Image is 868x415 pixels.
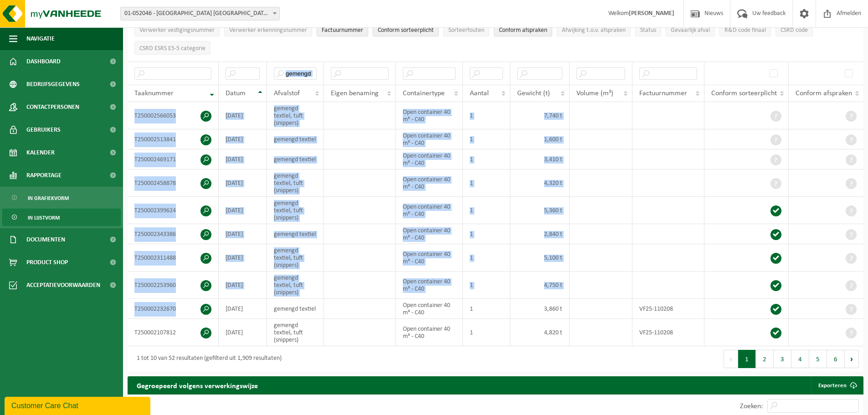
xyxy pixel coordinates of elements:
td: [DATE] [219,319,267,346]
td: gemengd textiel, tuft (snippers) [267,169,324,197]
span: Conform sorteerplicht [378,27,434,34]
td: 7,740 t [510,102,570,129]
td: Open container 40 m³ - C40 [396,244,463,272]
span: Sorteerfouten [448,27,484,34]
td: 1 [463,129,510,149]
td: [DATE] [219,272,267,299]
td: gemengd textiel [267,224,324,244]
button: 3 [774,350,791,368]
button: 1 [738,350,756,368]
td: 1,600 t [510,129,570,149]
button: FactuurnummerFactuurnummer: Activate to sort [317,23,368,36]
td: 4,320 t [510,169,570,197]
span: R&D code finaal [724,27,766,34]
td: gemengd textiel, tuft (snippers) [267,272,324,299]
span: Acceptatievoorwaarden [26,274,100,297]
span: Contactpersonen [26,96,79,118]
h2: Gegroepeerd volgens verwerkingswijze [128,376,267,394]
td: T250002107812 [128,319,219,346]
td: T250002232670 [128,299,219,319]
td: T250002399624 [128,197,219,224]
td: 1 [463,149,510,169]
td: 1 [463,197,510,224]
td: Open container 40 m³ - C40 [396,197,463,224]
span: Afwijking t.o.v. afspraken [562,27,626,34]
td: Open container 40 m³ - C40 [396,149,463,169]
span: Product Shop [26,251,68,274]
td: gemengd textiel [267,299,324,319]
span: Documenten [26,228,65,251]
button: CSRD ESRS E5-5 categorieCSRD ESRS E5-5 categorie: Activate to sort [134,41,211,55]
a: Exporteren [811,376,863,395]
span: Conform afspraken [499,27,547,34]
span: Status [640,27,656,34]
button: StatusStatus: Activate to sort [635,23,661,36]
td: [DATE] [219,244,267,272]
span: Rapportage [26,164,62,187]
td: VF25-110208 [632,299,704,319]
td: 5,360 t [510,197,570,224]
span: In lijstvorm [28,209,60,226]
td: [DATE] [219,224,267,244]
td: 1 [463,272,510,299]
td: Open container 40 m³ - C40 [396,102,463,129]
td: [DATE] [219,149,267,169]
span: Volume (m³) [576,90,613,97]
span: Navigatie [26,27,55,50]
span: Dashboard [26,50,61,73]
button: 4 [791,350,809,368]
button: R&D code finaalR&amp;D code finaal: Activate to sort [719,23,771,36]
button: Afwijking t.o.v. afsprakenAfwijking t.o.v. afspraken: Activate to sort [557,23,631,36]
span: Factuurnummer [639,90,687,97]
td: gemengd textiel, tuft (snippers) [267,197,324,224]
td: Open container 40 m³ - C40 [396,299,463,319]
td: Open container 40 m³ - C40 [396,319,463,346]
button: CSRD codeCSRD code: Activate to sort [776,23,813,36]
td: T250002469171 [128,149,219,169]
button: 5 [809,350,827,368]
label: Zoeken: [740,403,763,410]
span: Containertype [403,90,445,97]
td: 1 [463,224,510,244]
td: [DATE] [219,197,267,224]
button: 6 [827,350,845,368]
span: In grafiekvorm [28,190,69,207]
span: Taaknummer [134,90,174,97]
button: Verwerker erkenningsnummerVerwerker erkenningsnummer: Activate to sort [224,23,312,36]
td: 3,410 t [510,149,570,169]
strong: [PERSON_NAME] [629,10,674,17]
button: 2 [756,350,774,368]
td: T250002513841 [128,129,219,149]
span: Aantal [470,90,489,97]
td: gemengd textiel, tuft (snippers) [267,319,324,346]
iframe: chat widget [5,395,152,415]
button: SorteerfoutenSorteerfouten: Activate to sort [443,23,489,36]
button: Conform afspraken : Activate to sort [494,23,552,36]
td: 4,820 t [510,319,570,346]
td: Open container 40 m³ - C40 [396,224,463,244]
button: Gevaarlijk afval : Activate to sort [666,23,715,36]
td: [DATE] [219,102,267,129]
span: Conform afspraken [796,90,852,97]
div: 1 tot 10 van 52 resultaten (gefilterd uit 1,909 resultaten) [132,351,282,367]
span: Conform sorteerplicht [711,90,777,97]
span: Gevaarlijk afval [671,27,710,34]
td: 1 [463,169,510,197]
span: Verwerker erkenningsnummer [229,27,307,34]
span: Verwerker vestigingsnummer [139,27,215,34]
span: Gebruikers [26,118,61,141]
span: Kalender [26,141,55,164]
td: 5,100 t [510,244,570,272]
span: Afvalstof [274,90,300,97]
span: Gewicht (t) [517,90,550,97]
td: T250002311488 [128,244,219,272]
a: In lijstvorm [2,209,121,226]
td: 1 [463,319,510,346]
button: Conform sorteerplicht : Activate to sort [373,23,439,36]
td: T250002458878 [128,169,219,197]
td: 2,840 t [510,224,570,244]
td: [DATE] [219,169,267,197]
td: gemengd textiel, tuft (snippers) [267,102,324,129]
td: Open container 40 m³ - C40 [396,129,463,149]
